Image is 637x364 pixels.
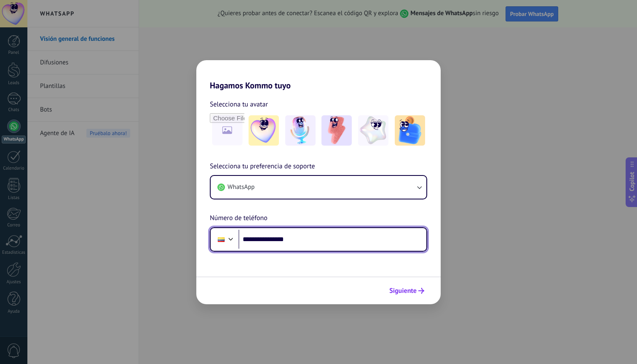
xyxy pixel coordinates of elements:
img: -5.jpeg [395,115,425,146]
button: Siguiente [385,284,428,298]
span: Selecciona tu avatar [210,99,268,110]
img: -4.jpeg [358,115,388,146]
img: -1.jpeg [249,115,279,146]
span: WhatsApp [227,183,254,191]
span: Número de teléfono [210,213,268,224]
img: -2.jpeg [285,115,316,146]
img: -3.jpeg [321,115,352,146]
span: Selecciona tu preferencia de soporte [210,161,315,172]
div: Ecuador: + 593 [213,231,229,248]
span: Siguiente [389,288,417,294]
h2: Hagamos Kommo tuyo [196,60,441,90]
button: WhatsApp [211,176,426,199]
